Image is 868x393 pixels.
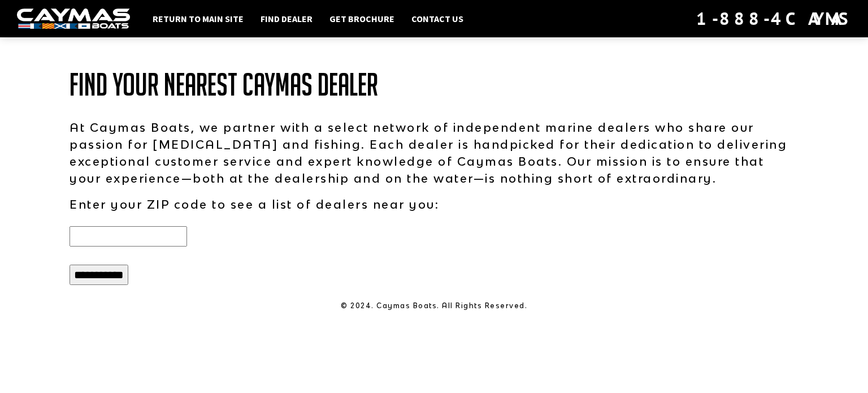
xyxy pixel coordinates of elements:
[70,68,798,102] h1: Find Your Nearest Caymas Dealer
[324,11,400,26] a: Get Brochure
[70,196,798,213] p: Enter your ZIP code to see a list of dealers near you:
[70,301,798,311] p: © 2024. Caymas Boats. All Rights Reserved.
[70,119,798,187] p: At Caymas Boats, we partner with a select network of independent marine dealers who share our pas...
[255,11,318,26] a: Find Dealer
[17,8,130,29] img: white-logo-c9c8dbefe5ff5ceceb0f0178aa75bf4bb51f6bca0971e226c86eb53dfe498488.png
[147,11,249,26] a: Return to main site
[406,11,469,26] a: Contact Us
[696,6,851,31] div: 1-888-4CAYMAS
